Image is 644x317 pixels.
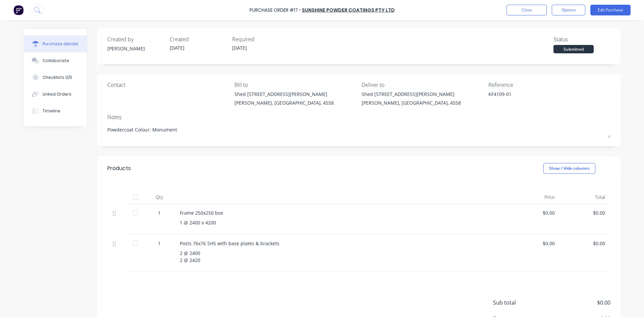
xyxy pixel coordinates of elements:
[543,163,595,174] button: Show / Hide columns
[43,91,71,97] div: Linked Orders
[43,74,72,81] div: Checklists 0/0
[234,81,357,89] div: Bill to
[150,240,169,247] div: 1
[107,123,610,138] textarea: Powdercoat Colour: Monument
[107,35,164,43] div: Created by
[553,45,594,53] div: Submitted
[515,240,555,247] div: $0.00
[180,250,504,264] div: 2 @ 2400 2 @ 2420
[13,5,23,15] img: Factory
[234,91,334,98] div: Shed [STREET_ADDRESS][PERSON_NAME]
[543,299,610,307] span: $0.00
[43,108,60,114] div: Timeline
[566,209,605,216] div: $0.00
[170,35,227,43] div: Created
[506,5,547,15] button: Close
[488,81,610,89] div: Reference
[107,164,131,172] div: Products
[43,58,69,64] div: Collaborate
[24,86,87,103] button: Linked Orders
[362,91,461,98] div: Shed [STREET_ADDRESS][PERSON_NAME]
[107,45,164,52] div: [PERSON_NAME]
[24,69,87,86] button: Checklists 0/0
[180,219,504,226] div: 1 @ 2400 x 4200
[180,209,504,216] div: Frame 250x250 box
[552,5,585,15] button: Options
[107,113,610,121] div: Notes
[510,191,560,204] div: Price
[43,41,78,47] div: Purchase details
[488,91,572,106] textarea: KF4109-01
[232,35,289,43] div: Required
[144,191,174,204] div: Qty
[24,52,87,69] button: Collaborate
[515,209,555,216] div: $0.00
[24,36,87,52] button: Purchase details
[493,299,543,307] span: Sub total
[362,99,461,106] div: [PERSON_NAME], [GEOGRAPHIC_DATA], 4558
[553,35,610,43] div: Status
[250,7,301,14] div: Purchase Order #17 -
[590,5,631,15] button: Edit Purchase
[566,240,605,247] div: $0.00
[560,191,610,204] div: Total
[362,81,484,89] div: Deliver to
[107,81,229,89] div: Contact
[234,99,334,106] div: [PERSON_NAME], [GEOGRAPHIC_DATA], 4558
[180,240,504,247] div: Posts 76x76 SHS with base plates & brackets
[150,209,169,216] div: 1
[302,7,395,13] a: Sunshine Powder Coatings Pty Ltd
[24,103,87,119] button: Timeline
